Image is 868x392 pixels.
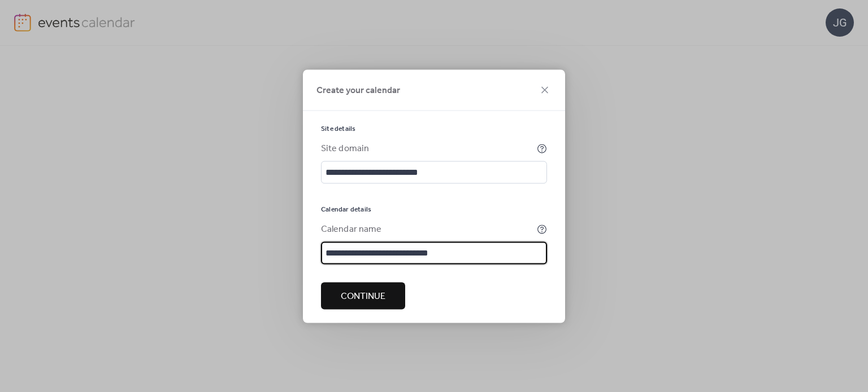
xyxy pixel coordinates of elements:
span: Calendar details [321,205,371,214]
span: Create your calendar [316,83,400,97]
span: Site details [321,124,355,133]
div: Calendar name [321,222,535,236]
button: Continue [321,282,405,309]
div: Site domain [321,142,535,155]
span: Continue [341,289,385,303]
